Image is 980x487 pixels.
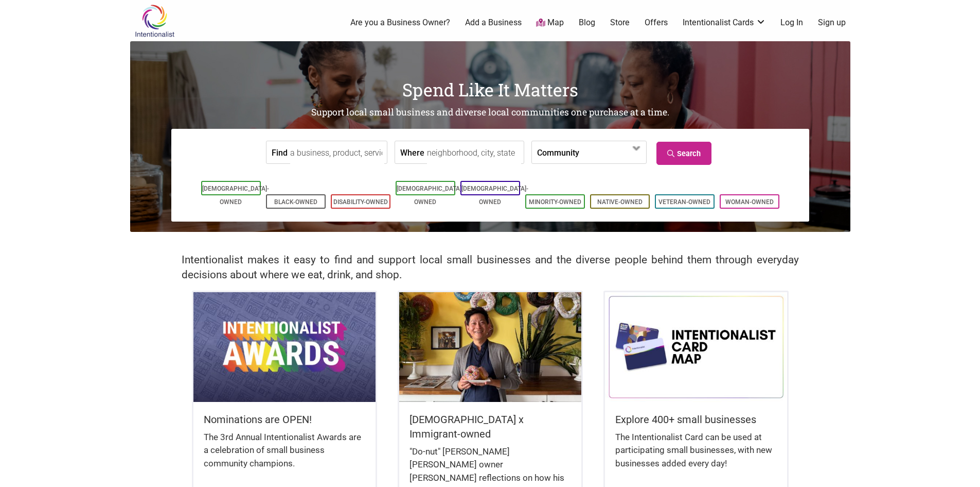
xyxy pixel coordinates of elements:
[725,198,774,206] a: Woman-Owned
[130,77,850,102] h1: Spend Like It Matters
[290,141,384,164] input: a business, product, service
[465,17,522,28] a: Add a Business
[399,292,581,401] img: King Donuts - Hong Chhuor
[130,4,179,38] img: Intentionalist
[182,253,799,282] h2: Intentionalist makes it easy to find and support local small businesses and the diverse people be...
[656,142,711,165] a: Search
[130,106,850,119] h2: Support local small business and diverse local communities one purchase at a time.
[818,17,846,28] a: Sign up
[683,17,766,28] a: Intentionalist Cards
[615,431,777,481] div: The Intentionalist Card can be used at participating small businesses, with new businesses added ...
[658,198,710,206] a: Veteran-Owned
[274,198,317,206] a: Black-Owned
[597,198,643,206] a: Native-Owned
[397,185,464,206] a: [DEMOGRAPHIC_DATA]-Owned
[333,198,388,206] a: Disability-Owned
[645,17,668,28] a: Offers
[202,185,269,206] a: [DEMOGRAPHIC_DATA]-Owned
[193,292,376,401] img: Intentionalist Awards
[409,412,571,441] h5: [DEMOGRAPHIC_DATA] x Immigrant-owned
[204,431,365,481] div: The 3rd Annual Intentionalist Awards are a celebration of small business community champions.
[461,185,528,206] a: [DEMOGRAPHIC_DATA]-Owned
[610,17,630,28] a: Store
[272,141,288,163] label: Find
[529,198,581,206] a: Minority-Owned
[579,17,595,28] a: Blog
[350,17,450,28] a: Are you a Business Owner?
[537,141,579,163] label: Community
[536,17,564,29] a: Map
[400,141,424,163] label: Where
[427,141,521,164] input: neighborhood, city, state
[204,412,365,427] h5: Nominations are OPEN!
[780,17,803,28] a: Log In
[615,412,777,427] h5: Explore 400+ small businesses
[605,292,787,401] img: Intentionalist Card Map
